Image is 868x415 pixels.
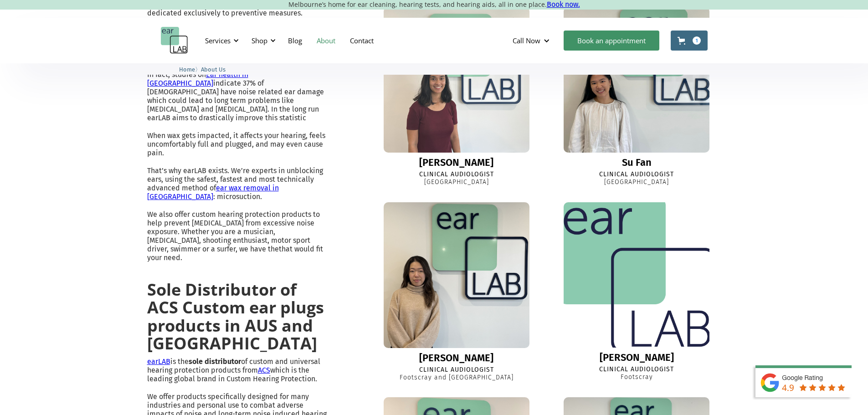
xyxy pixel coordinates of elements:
[252,36,267,45] div: Shop
[556,195,717,354] img: Nicky
[200,27,241,54] div: Services
[147,184,279,201] a: ear wax removal in [GEOGRAPHIC_DATA]
[564,31,659,51] a: Book an appointment
[384,202,529,348] img: Sharon
[552,7,721,186] a: Su FanSu FanClinical Audiologist[GEOGRAPHIC_DATA]
[621,374,653,381] div: Footscray
[564,7,709,153] img: Su Fan
[161,27,188,54] a: home
[343,27,381,54] a: Contact
[147,281,329,353] h2: Sole Distributor of ACS Custom ear plugs products in AUS and [GEOGRAPHIC_DATA]
[671,31,708,51] a: Open cart containing 1 items
[419,366,494,374] div: Clinical Audiologist
[600,352,674,363] div: [PERSON_NAME]
[246,27,278,54] div: Shop
[147,357,170,366] a: earLAB
[419,353,493,364] div: [PERSON_NAME]
[693,36,701,45] div: 1
[400,374,514,382] div: Footscray and [GEOGRAPHIC_DATA]
[604,179,669,186] div: [GEOGRAPHIC_DATA]
[205,36,231,45] div: Services
[372,7,541,186] a: Ella[PERSON_NAME]Clinical Audiologist[GEOGRAPHIC_DATA]
[419,157,493,168] div: [PERSON_NAME]
[179,65,201,74] li: 〉
[419,171,494,179] div: Clinical Audiologist
[201,66,226,73] span: About Us
[552,202,721,381] a: Nicky[PERSON_NAME]Clinical AudiologistFootscray
[599,366,674,374] div: Clinical Audiologist
[147,70,248,87] a: Ear health in [GEOGRAPHIC_DATA]
[281,27,309,54] a: Blog
[201,65,226,73] a: About Us
[189,357,241,366] strong: sole distributor
[179,65,195,73] a: Home
[599,171,674,179] div: Clinical Audiologist
[179,66,195,73] span: Home
[513,36,540,45] div: Call Now
[309,27,343,54] a: About
[372,202,541,382] a: Sharon[PERSON_NAME]Clinical AudiologistFootscray and [GEOGRAPHIC_DATA]
[622,157,652,168] div: Su Fan
[258,366,270,374] a: ACS
[384,7,529,153] img: Ella
[505,27,559,54] div: Call Now
[424,179,489,186] div: [GEOGRAPHIC_DATA]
